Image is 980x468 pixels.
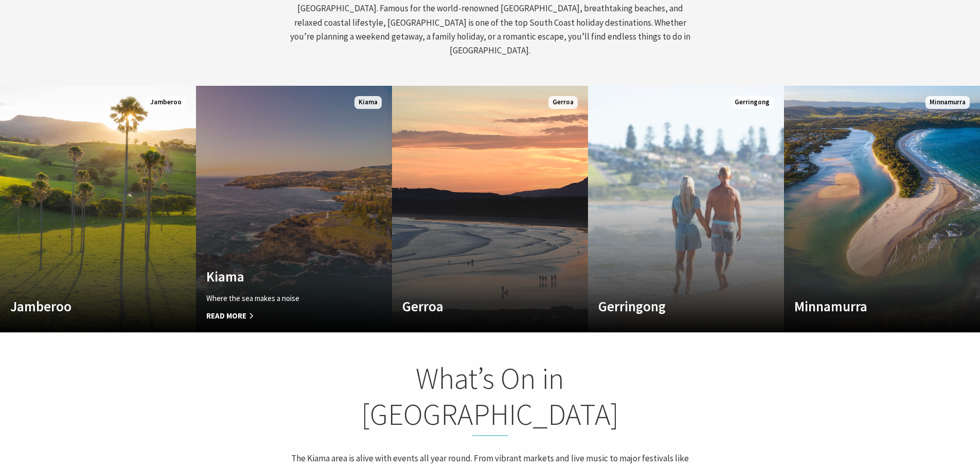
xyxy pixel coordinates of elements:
h4: Kiama [206,268,352,285]
span: Gerroa [548,96,578,109]
span: Minnamurra [925,96,970,109]
a: Custom Image Used Minnamurra Minnamurra [784,86,980,332]
a: Custom Image Used Gerroa Gerroa [392,86,588,332]
h4: Gerringong [598,298,744,314]
span: Jamberoo [146,96,186,109]
h2: What’s On in [GEOGRAPHIC_DATA] [289,361,692,436]
h4: Gerroa [402,298,548,314]
h4: Minnamurra [794,298,940,314]
a: Custom Image Used Gerringong Gerringong [588,86,784,332]
h4: Jamberoo [10,298,156,314]
a: Custom Image Used Kiama Where the sea makes a noise Read More Kiama [196,86,392,332]
span: Read More [206,310,352,322]
p: Where the sea makes a noise [206,292,352,305]
span: Gerringong [730,96,774,109]
span: Kiama [354,96,382,109]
